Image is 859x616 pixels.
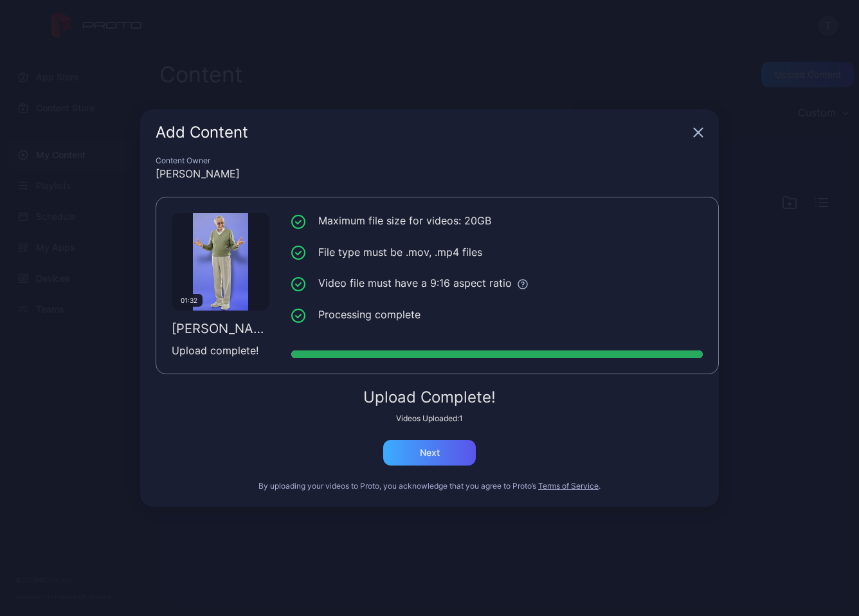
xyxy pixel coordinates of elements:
button: Next [383,440,476,466]
div: Add Content [156,125,688,140]
div: Next [420,448,440,458]
div: [PERSON_NAME] loop.mp4 [172,321,269,336]
div: [PERSON_NAME] [156,166,703,181]
div: Upload complete! [172,343,269,358]
div: Videos Uploaded: 1 [156,413,703,424]
div: Content Owner [156,156,703,166]
div: By uploading your videos to Proto, you acknowledge that you agree to Proto’s . [156,481,703,491]
li: File type must be .mov, .mp4 files [291,244,703,260]
li: Processing complete [291,307,703,323]
button: Terms of Service [538,481,599,491]
div: 01:32 [176,294,203,307]
li: Maximum file size for videos: 20GB [291,213,703,229]
li: Video file must have a 9:16 aspect ratio [291,275,703,291]
div: Upload Complete! [156,390,703,405]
